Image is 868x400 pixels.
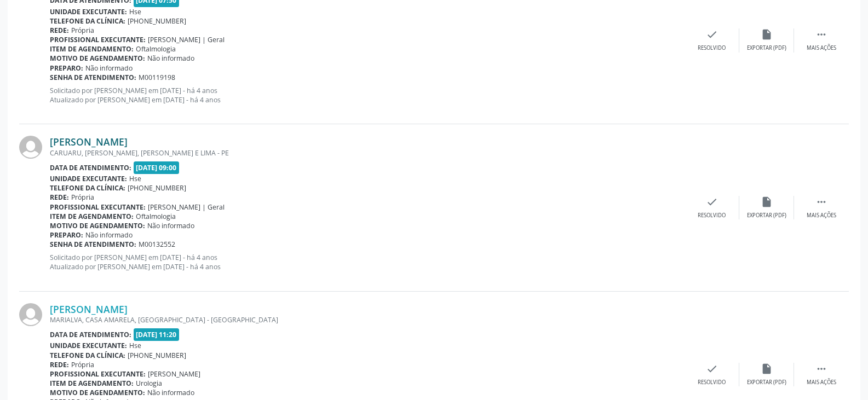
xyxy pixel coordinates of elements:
span: Não informado [147,221,194,230]
div: Mais ações [807,44,836,52]
span: [PERSON_NAME] | Geral [148,202,225,212]
b: Motivo de agendamento: [50,54,145,63]
span: Não informado [147,388,194,397]
span: Própria [71,360,94,369]
b: Senha de atendimento: [50,73,136,82]
b: Unidade executante: [50,7,127,16]
b: Unidade executante: [50,341,127,350]
div: CARUARU, [PERSON_NAME], [PERSON_NAME] E LIMA - PE [50,148,685,158]
span: Não informado [147,54,194,63]
a: [PERSON_NAME] [50,136,128,148]
span: Hse [129,7,141,16]
b: Motivo de agendamento: [50,221,145,230]
span: M00119198 [139,73,175,82]
span: M00132552 [139,240,175,249]
i: check [706,363,718,375]
b: Item de agendamento: [50,379,134,388]
p: Solicitado por [PERSON_NAME] em [DATE] - há 4 anos Atualizado por [PERSON_NAME] em [DATE] - há 4 ... [50,253,685,271]
div: Mais ações [807,212,836,219]
span: [PHONE_NUMBER] [128,183,186,193]
b: Preparo: [50,63,83,73]
b: Telefone da clínica: [50,351,125,360]
img: img [19,136,42,159]
b: Rede: [50,360,69,369]
span: Não informado [85,63,133,73]
b: Rede: [50,193,69,202]
span: [PERSON_NAME] | Geral [148,35,225,44]
div: Exportar (PDF) [747,379,786,386]
b: Telefone da clínica: [50,183,125,193]
b: Item de agendamento: [50,44,134,54]
span: Hse [129,174,141,183]
b: Telefone da clínica: [50,16,125,26]
b: Preparo: [50,230,83,240]
b: Unidade executante: [50,174,127,183]
span: Hse [129,341,141,350]
span: [PHONE_NUMBER] [128,16,186,26]
div: Resolvido [698,44,726,52]
span: Urologia [136,379,162,388]
span: Oftalmologia [136,212,176,221]
i: insert_drive_file [761,363,773,375]
i: insert_drive_file [761,196,773,208]
b: Profissional executante: [50,202,146,212]
span: [DATE] 11:20 [134,328,180,341]
a: [PERSON_NAME] [50,303,128,315]
div: Resolvido [698,379,726,386]
span: Própria [71,26,94,35]
div: MARIALVA, CASA AMARELA, [GEOGRAPHIC_DATA] - [GEOGRAPHIC_DATA] [50,315,685,324]
div: Mais ações [807,379,836,386]
img: img [19,303,42,326]
i: check [706,196,718,208]
i:  [815,196,827,208]
b: Profissional executante: [50,35,146,44]
b: Motivo de agendamento: [50,388,145,397]
i: insert_drive_file [761,28,773,40]
b: Profissional executante: [50,369,146,379]
i:  [815,363,827,375]
span: Oftalmologia [136,44,176,54]
div: Exportar (PDF) [747,44,786,52]
p: Solicitado por [PERSON_NAME] em [DATE] - há 4 anos Atualizado por [PERSON_NAME] em [DATE] - há 4 ... [50,86,685,105]
b: Data de atendimento: [50,330,131,339]
span: [DATE] 09:00 [134,161,180,174]
span: [PERSON_NAME] [148,369,200,379]
b: Rede: [50,26,69,35]
span: [PHONE_NUMBER] [128,351,186,360]
span: Não informado [85,230,133,240]
b: Item de agendamento: [50,212,134,221]
i: check [706,28,718,40]
b: Senha de atendimento: [50,240,136,249]
b: Data de atendimento: [50,163,131,172]
i:  [815,28,827,40]
span: Própria [71,193,94,202]
div: Resolvido [698,212,726,219]
div: Exportar (PDF) [747,212,786,219]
